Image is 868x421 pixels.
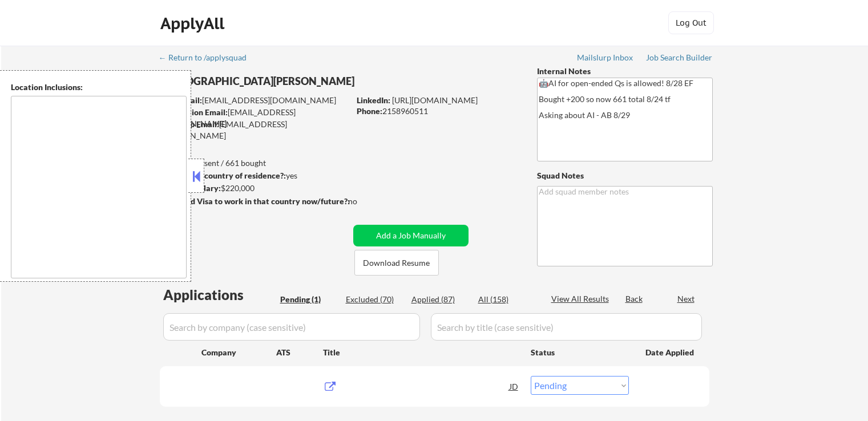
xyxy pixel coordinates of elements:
div: [DEMOGRAPHIC_DATA][PERSON_NAME] [160,74,394,88]
div: Date Applied [645,347,696,358]
button: Log Out [668,11,714,34]
div: Job Search Builder [646,54,713,62]
div: JD [508,376,520,396]
div: Status [531,342,629,362]
div: 548 sent / 661 bought [159,157,349,169]
div: Excluded (70) [346,294,403,305]
button: Add a Job Manually [353,225,469,246]
button: Download Resume [354,250,439,276]
div: Title [323,347,520,358]
div: [EMAIL_ADDRESS][DOMAIN_NAME] [160,95,349,106]
strong: Phone: [357,106,382,116]
div: $220,000 [159,183,349,194]
div: Applied (87) [411,294,469,305]
div: View All Results [551,293,612,305]
div: Back [625,293,644,305]
div: Next [677,293,696,305]
input: Search by company (case sensitive) [163,313,420,341]
div: ATS [276,347,323,358]
div: Applications [163,288,276,302]
a: Mailslurp Inbox [577,53,634,64]
div: [EMAIL_ADDRESS][DOMAIN_NAME] [160,119,349,141]
div: no [348,196,381,207]
div: All (158) [478,294,535,305]
strong: LinkedIn: [357,95,390,105]
div: [EMAIL_ADDRESS][DOMAIN_NAME] [160,107,349,129]
div: yes [159,170,346,181]
div: Mailslurp Inbox [577,54,634,62]
input: Search by title (case sensitive) [431,313,702,341]
div: Company [201,347,276,358]
div: Pending (1) [280,294,337,305]
div: ApplyAll [160,14,228,33]
strong: Will need Visa to work in that country now/future?: [160,196,350,206]
a: ← Return to /applysquad [159,53,257,64]
div: ← Return to /applysquad [159,54,257,62]
div: Location Inclusions: [11,82,187,93]
div: Internal Notes [537,66,713,77]
a: [URL][DOMAIN_NAME] [392,95,478,105]
div: Squad Notes [537,170,713,181]
div: 2158960511 [357,106,518,117]
strong: Can work in country of residence?: [159,171,286,180]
